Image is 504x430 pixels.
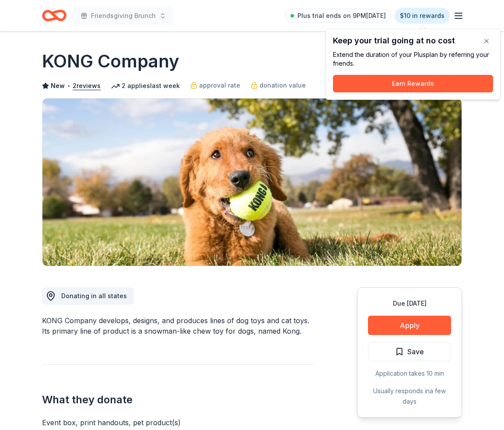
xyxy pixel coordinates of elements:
div: 2 applies last week [111,81,180,91]
span: New [51,81,65,91]
div: Application takes 10 min [368,368,451,379]
a: $10 in rewards [395,8,450,24]
div: KONG Company develops, designs, and produces lines of dog toys and cat toys. Its primary line of ... [42,315,315,336]
span: approval rate [199,80,240,91]
span: • [67,82,70,89]
span: donation value [259,80,306,91]
button: Friendsgiving Brunch [73,7,173,25]
span: Donating in all states [61,292,127,300]
div: Due [DATE] [368,298,451,309]
div: Keep your trial going at no cost [333,36,493,45]
img: Image for KONG Company [42,99,462,266]
span: Save [407,346,424,357]
h2: What they donate [42,393,315,407]
span: Plus trial ends on 9PM[DATE] [297,11,386,21]
span: Friendsgiving Brunch [91,11,156,21]
a: approval rate [190,80,240,91]
a: donation value [251,80,306,91]
h1: KONG Company [42,49,179,74]
button: Earn Rewards [333,75,493,92]
div: Extend the duration of your Plus plan by referring your friends. [333,50,493,68]
a: Plus trial ends on 9PM[DATE] [285,9,391,23]
a: Home [42,5,66,26]
button: Save [368,342,451,361]
button: Apply [368,316,451,335]
div: Event box, print handouts, pet product(s) [42,417,315,428]
div: Usually responds in a few days [368,386,451,407]
button: 2reviews [73,81,101,91]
